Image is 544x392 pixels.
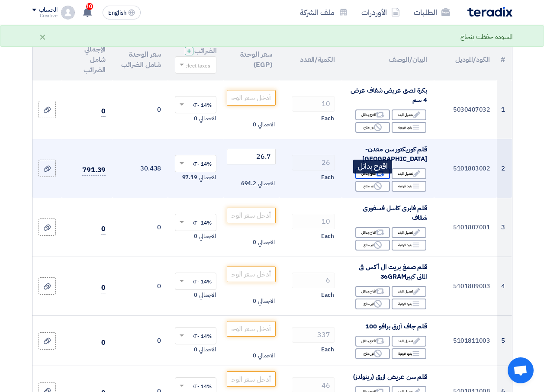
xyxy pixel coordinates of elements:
[392,286,426,297] div: تعديل البند
[355,299,390,309] div: غير متاح
[253,297,256,305] span: 0
[101,337,106,348] span: 0
[182,173,198,182] span: 97.19
[187,46,191,56] span: +
[392,240,426,251] div: بنود فرعية
[199,232,216,241] span: الاجمالي
[342,39,434,80] th: البيان/الوصف
[82,165,106,176] span: 791.39
[258,179,274,188] span: الاجمالي
[194,114,197,123] span: 0
[292,273,335,288] input: RFQ_STEP1.ITEMS.2.AMOUNT_TITLE
[434,139,497,198] td: 5101803002
[293,2,354,22] a: ملف الشركة
[362,145,427,164] span: قلم كوريكتور سن معدن-[GEOGRAPHIC_DATA]
[497,39,512,80] th: #
[39,32,46,42] div: ×
[497,80,512,139] td: 1
[101,224,106,235] span: 0
[113,315,168,366] td: 0
[108,10,126,16] span: English
[460,32,512,42] div: المسوده حفظت بنجاح
[365,321,427,331] span: قلم جاف أزرق برافو 100
[113,39,168,80] th: سعر الوحدة شامل الضرائب
[355,336,390,347] div: اقترح بدائل
[227,208,275,223] input: أدخل سعر الوحدة
[292,96,335,112] input: RFQ_STEP1.ITEMS.2.AMOUNT_TITLE
[321,345,334,354] span: Each
[253,351,256,360] span: 0
[355,122,390,133] div: غير متاح
[279,39,342,80] th: الكمية/العدد
[434,257,497,315] td: 5101809003
[227,321,275,337] input: أدخل سعر الوحدة
[168,39,223,80] th: الضرائب
[292,214,335,229] input: RFQ_STEP1.ITEMS.2.AMOUNT_TITLE
[392,299,426,309] div: بنود فرعية
[353,372,427,382] span: قلم سن عريض ازرق (رينولدز)
[359,262,427,282] span: قلم صمغ بريت ال أكس فى المانى كبير36GRAM
[363,203,427,223] span: قلم فابرى كاسل فسفورى شفاف
[175,273,216,290] ng-select: VAT
[175,214,216,231] ng-select: VAT
[467,7,512,17] img: Teradix logo
[434,39,497,80] th: الكود/الموديل
[497,139,512,198] td: 2
[292,327,335,343] input: RFQ_STEP1.ITEMS.2.AMOUNT_TITLE
[355,227,390,238] div: اقترح بدائل
[113,198,168,257] td: 0
[113,139,168,198] td: 30.438
[321,291,334,299] span: Each
[292,155,335,170] input: RFQ_STEP1.ITEMS.2.AMOUNT_TITLE
[199,345,216,354] span: الاجمالي
[321,114,334,123] span: Each
[194,345,197,354] span: 0
[392,168,426,179] div: تعديل البند
[321,173,334,182] span: Each
[62,39,113,80] th: الإجمالي شامل الضرائب
[392,122,426,133] div: بنود فرعية
[32,13,58,18] div: Creative
[103,6,141,19] button: English
[253,120,256,129] span: 0
[86,3,93,10] span: 10
[227,371,275,387] input: أدخل سعر الوحدة
[434,80,497,139] td: 5030407032
[258,238,274,247] span: الاجمالي
[351,86,427,105] span: بكرة لصق عريض شفاف عرض 4 سم
[101,106,106,117] span: 0
[355,181,390,192] div: غير متاح
[199,173,216,182] span: الاجمالي
[61,6,75,19] img: profile_test.png
[392,109,426,120] div: تعديل البند
[355,240,390,251] div: غير متاح
[392,348,426,359] div: بنود فرعية
[355,286,390,297] div: اقترح بدائل
[253,238,256,247] span: 0
[353,160,392,174] div: اقترح بدائل
[175,327,216,344] ng-select: VAT
[113,80,168,139] td: 0
[355,348,390,359] div: غير متاح
[194,291,197,299] span: 0
[175,155,216,172] ng-select: VAT
[223,39,279,80] th: سعر الوحدة (EGP)
[227,267,275,282] input: أدخل سعر الوحدة
[227,90,275,106] input: أدخل سعر الوحدة
[194,232,197,241] span: 0
[199,114,216,123] span: الاجمالي
[497,257,512,315] td: 4
[354,2,407,22] a: الأوردرات
[355,109,390,120] div: اقترح بدائل
[175,96,216,113] ng-select: VAT
[101,283,106,293] span: 0
[258,120,274,129] span: الاجمالي
[407,2,457,22] a: الطلبات
[258,351,274,360] span: الاجمالي
[508,357,534,383] a: Open chat
[434,315,497,366] td: 5101811003
[392,336,426,347] div: تعديل البند
[39,6,58,14] div: الحساب
[497,315,512,366] td: 5
[199,291,216,299] span: الاجمالي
